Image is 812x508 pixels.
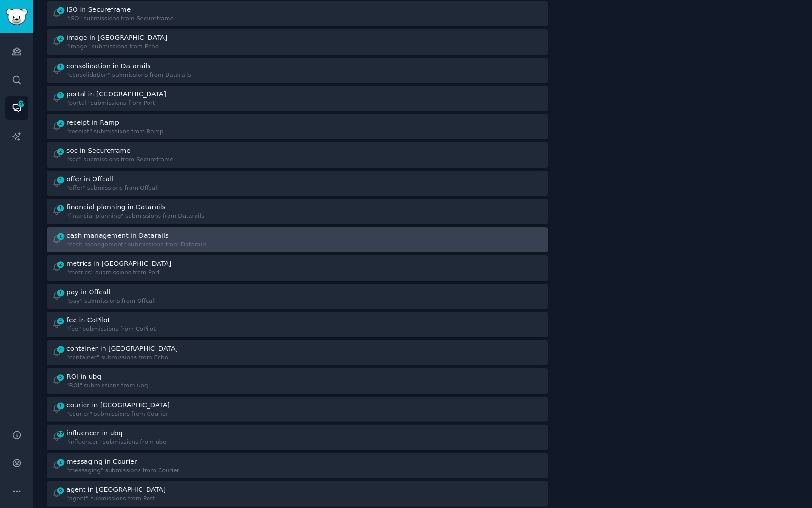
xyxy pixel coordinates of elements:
[66,372,101,382] div: ROI in ubq
[56,487,65,494] span: 6
[66,184,159,193] div: "offer" submissions from Offcall
[66,231,168,241] div: cash management in Datarails
[56,148,65,155] span: 2
[66,33,167,43] div: image in [GEOGRAPHIC_DATA]
[66,15,174,23] div: "ISO" submissions from Secureframe
[47,58,548,83] a: 1consolidation in Datarails"consolidation" submissions from Datarails
[47,227,548,253] a: 1cash management in Datarails"cash management" submissions from Datarails
[47,255,548,281] a: 2metrics in [GEOGRAPHIC_DATA]"metrics" submissions from Port
[47,86,548,111] a: 2portal in [GEOGRAPHIC_DATA]"portal" submissions from Port
[47,368,548,394] a: 5ROI in ubq"ROI" submissions from ubq
[66,99,168,108] div: "portal" submissions from Port
[56,120,65,127] span: 2
[66,382,148,390] div: "ROI" submissions from ubq
[66,212,204,221] div: "financial planning" submissions from Datarails
[66,485,166,495] div: agent in [GEOGRAPHIC_DATA]
[66,410,171,419] div: "courier" submissions from Courier
[6,9,28,25] img: GummySearch logo
[47,340,548,366] a: 4container in [GEOGRAPHIC_DATA]"container" submissions from Echo
[66,495,168,503] div: "agent" submissions from Port
[47,481,548,507] a: 6agent in [GEOGRAPHIC_DATA]"agent" submissions from Port
[17,101,25,107] span: 153
[47,312,548,337] a: 4fee in CoPilot"fee" submissions from CoPilot
[56,261,65,268] span: 2
[66,269,173,277] div: "metrics" submissions from Port
[47,453,548,479] a: 1messaging in Courier"messaging" submissions from Courier
[47,397,548,422] a: 1courier in [GEOGRAPHIC_DATA]"courier" submissions from Courier
[47,1,548,27] a: 2ISO in Secureframe"ISO" submissions from Secureframe
[47,284,548,309] a: 1pay in Offcall"pay" submissions from Offcall
[66,287,110,297] div: pay in Offcall
[66,202,166,212] div: financial planning in Datarails
[56,290,65,296] span: 1
[66,146,131,156] div: soc in Secureframe
[66,61,151,71] div: consolidation in Datarails
[56,403,65,409] span: 1
[47,425,548,450] a: 22influencer in ubq"influencer" submissions from ubq
[47,29,548,55] a: 2image in [GEOGRAPHIC_DATA]"image" submissions from Echo
[56,177,65,183] span: 2
[66,428,122,438] div: influencer in ubq
[66,241,207,249] div: "cash management" submissions from Datarails
[66,128,164,136] div: "receipt" submissions from Ramp
[56,233,65,240] span: 1
[66,354,180,362] div: "container" submissions from Echo
[5,96,28,120] a: 153
[66,438,167,447] div: "influencer" submissions from ubq
[56,431,65,437] span: 22
[56,205,65,211] span: 1
[66,315,110,325] div: fee in CoPilot
[56,64,65,70] span: 1
[66,457,137,467] div: messaging in Courier
[56,346,65,353] span: 4
[47,142,548,168] a: 2soc in Secureframe"soc" submissions from Secureframe
[47,114,548,140] a: 2receipt in Ramp"receipt" submissions from Ramp
[66,297,156,306] div: "pay" submissions from Offcall
[56,318,65,324] span: 4
[66,259,171,269] div: metrics in [GEOGRAPHIC_DATA]
[56,374,65,381] span: 5
[66,156,174,164] div: "soc" submissions from Secureframe
[66,400,170,410] div: courier in [GEOGRAPHIC_DATA]
[66,5,131,15] div: ISO in Secureframe
[66,118,119,128] div: receipt in Ramp
[56,35,65,42] span: 2
[66,43,169,51] div: "image" submissions from Echo
[66,467,179,475] div: "messaging" submissions from Courier
[66,325,156,334] div: "fee" submissions from CoPilot
[56,92,65,98] span: 2
[56,459,65,466] span: 1
[66,174,113,184] div: offer in Offcall
[66,89,166,99] div: portal in [GEOGRAPHIC_DATA]
[47,171,548,196] a: 2offer in Offcall"offer" submissions from Offcall
[66,71,191,80] div: "consolidation" submissions from Datarails
[56,7,65,14] span: 2
[47,199,548,224] a: 1financial planning in Datarails"financial planning" submissions from Datarails
[66,344,178,354] div: container in [GEOGRAPHIC_DATA]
